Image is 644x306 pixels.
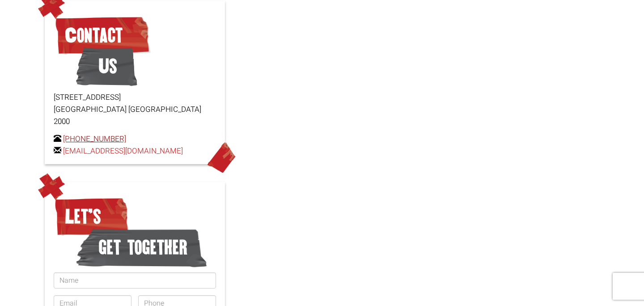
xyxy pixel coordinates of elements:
p: [STREET_ADDRESS] [GEOGRAPHIC_DATA] [GEOGRAPHIC_DATA] 2000 [54,91,216,128]
input: Name [54,272,216,289]
a: [PHONE_NUMBER] [63,133,126,144]
span: Let’s [54,194,129,239]
span: get together [76,225,207,270]
a: [EMAIL_ADDRESS][DOMAIN_NAME] [63,145,183,157]
span: Contact [54,13,151,58]
span: Us [76,44,137,89]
